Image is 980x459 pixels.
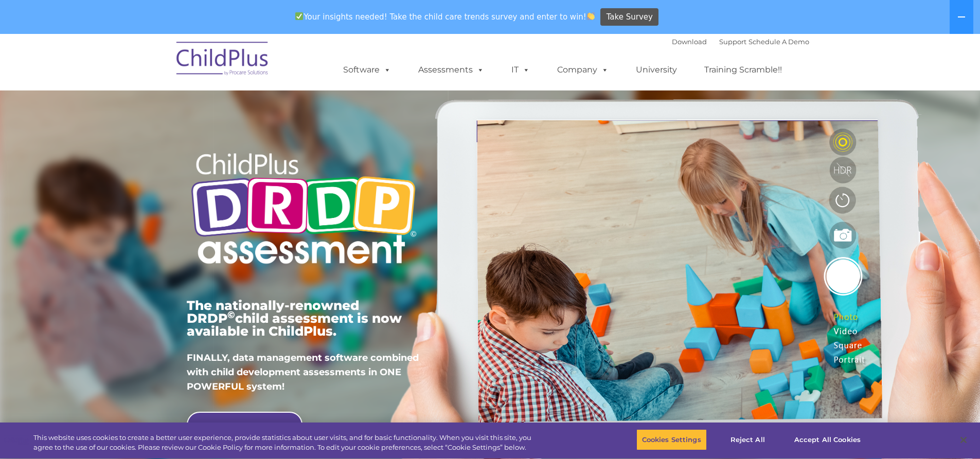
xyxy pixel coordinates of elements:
[501,60,540,80] a: IT
[171,34,274,86] img: ChildPlus by Procare Solutions
[227,309,235,321] sup: ©
[672,38,707,46] a: Download
[694,60,792,80] a: Training Scramble!!
[291,7,599,27] span: Your insights needed! Take the child care trends survey and enter to win!
[295,12,303,20] img: ✅
[607,8,653,26] span: Take Survey
[672,38,809,46] font: |
[547,60,619,80] a: Company
[187,139,420,281] img: Copyright - DRDP Logo Light
[952,429,975,451] button: Close
[719,38,746,46] a: Support
[789,429,866,451] button: Accept All Cookies
[33,433,539,453] div: This website uses cookies to create a better user experience, provide statistics about user visit...
[636,429,707,451] button: Cookies Settings
[587,12,595,20] img: 👏
[749,38,809,46] a: Schedule A Demo
[626,60,687,80] a: University
[187,298,402,339] span: The nationally-renowned DRDP child assessment is now available in ChildPlus.
[716,429,780,451] button: Reject All
[333,60,401,80] a: Software
[408,60,494,80] a: Assessments
[187,412,302,437] a: BOOK A DISCOVERY CALL
[600,8,658,26] a: Take Survey
[187,352,419,392] span: FINALLY, data management software combined with child development assessments in ONE POWERFUL sys...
